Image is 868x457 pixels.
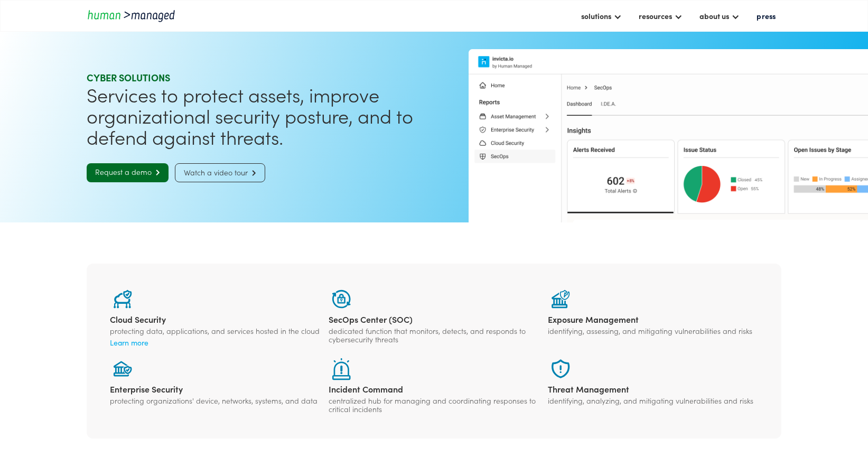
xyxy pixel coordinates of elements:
[175,163,265,182] a: Watch a video tour
[548,396,759,405] div: identifying, analyzing, and mitigating vulnerabilities and risks
[329,314,539,324] div: SecOps Center (SOC)
[699,10,729,22] div: about us
[548,327,759,335] div: identifying, assessing, and mitigating vulnerabilities and risks
[639,10,672,22] div: resources
[694,7,745,25] div: about us
[548,384,759,394] div: Threat Management
[87,84,430,147] h1: Services to protect assets, improve organizational security posture, and to defend against threats.
[87,163,169,182] a: Request a demo
[110,396,321,405] div: protecting organizations' device, networks, systems, and data
[110,327,321,335] div: protecting data, applications, and services hosted in the cloud
[110,384,321,394] div: Enterprise Security
[633,7,688,25] div: resources
[87,71,430,84] div: Cyber SOLUTIONS
[110,314,321,324] div: Cloud Security
[248,170,256,176] span: 
[329,396,539,413] div: centralized hub for managing and coordinating responses to critical incidents
[329,327,539,343] div: dedicated function that monitors, detects, and responds to cybersecurity threats
[581,10,611,22] div: solutions
[110,337,321,348] a: Learn more
[751,7,781,25] a: press
[152,169,160,176] span: 
[548,314,759,324] div: Exposure Management
[329,384,539,394] div: Incident Command
[576,7,627,25] div: solutions
[87,8,182,23] a: home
